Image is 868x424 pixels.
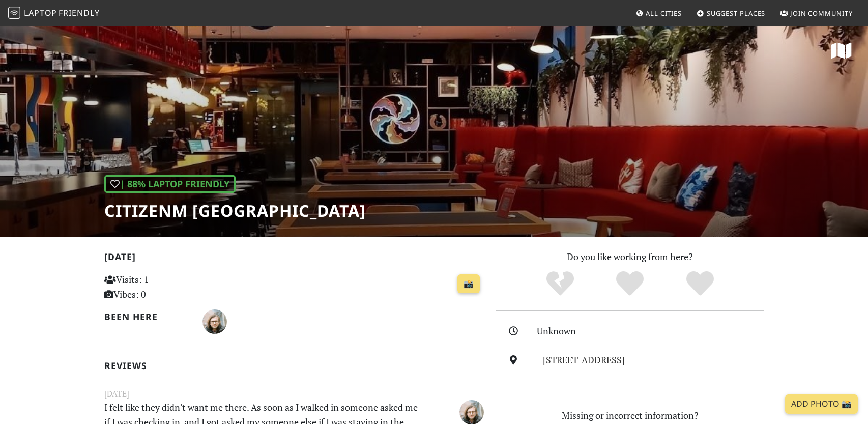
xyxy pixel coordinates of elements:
p: Missing or incorrect information? [496,408,764,423]
span: Suggest Places [707,9,766,18]
img: LaptopFriendly [8,7,20,19]
span: Laptop [24,7,57,18]
img: 4662-dan.jpg [202,309,227,334]
span: Dan G [202,315,227,327]
span: All Cities [646,9,682,18]
a: Suggest Places [692,4,770,22]
p: Do you like working from here? [496,249,764,264]
small: [DATE] [98,387,490,400]
a: Add Photo 📸 [785,394,858,414]
p: Visits: 1 Vibes: 0 [104,272,223,302]
a: 📸 [457,274,480,294]
div: Yes [595,270,665,298]
a: All Cities [631,4,686,22]
a: LaptopFriendly LaptopFriendly [8,5,100,22]
span: Dan G [459,405,484,417]
a: [STREET_ADDRESS] [543,354,625,366]
div: No [525,270,595,298]
a: Join Community [776,4,857,22]
h1: citizenM [GEOGRAPHIC_DATA] [104,201,366,220]
h2: [DATE] [104,251,484,266]
div: | 88% Laptop Friendly [104,175,236,193]
span: Join Community [790,9,853,18]
div: Definitely! [665,270,735,298]
div: Unknown [537,324,770,338]
h2: Been here [104,312,190,322]
h2: Reviews [104,360,484,371]
span: Friendly [59,7,99,18]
